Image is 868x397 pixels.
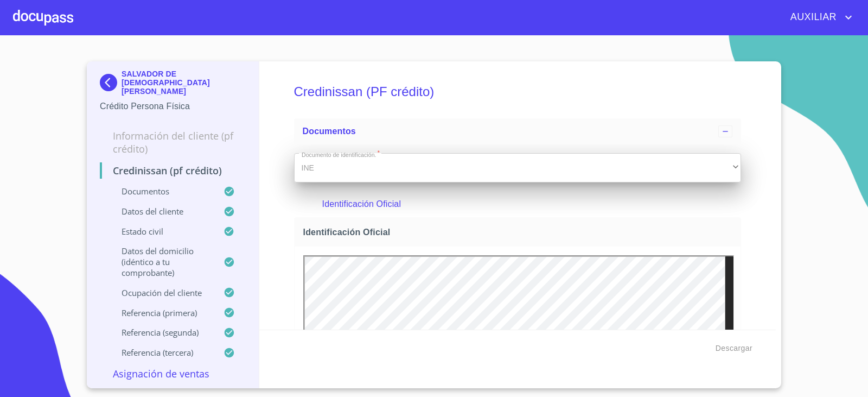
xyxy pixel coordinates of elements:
p: SALVADOR DE [DEMOGRAPHIC_DATA][PERSON_NAME] [122,70,246,96]
button: Descargar [711,338,757,358]
span: Descargar [716,342,752,355]
p: Referencia (primera) [100,307,224,318]
div: Documentos [294,118,742,144]
p: Documentos [100,186,224,197]
div: INE [294,153,742,182]
p: Estado civil [100,226,224,237]
button: account of current user [782,9,855,26]
p: Datos del domicilio (idéntico a tu comprobante) [100,245,224,278]
p: Asignación de Ventas [100,367,246,380]
span: Identificación Oficial [303,226,737,238]
p: Datos del cliente [100,206,224,217]
span: AUXILIAR [782,9,842,26]
p: Credinissan (PF crédito) [100,164,246,177]
p: Crédito Persona Física [100,100,246,113]
p: Referencia (segunda) [100,327,224,338]
p: Referencia (tercera) [100,347,224,358]
p: Ocupación del Cliente [100,287,224,298]
p: Información del cliente (PF crédito) [100,129,246,155]
p: Identificación Oficial [322,198,713,211]
div: SALVADOR DE [DEMOGRAPHIC_DATA][PERSON_NAME] [100,70,246,100]
img: Docupass spot blue [100,74,122,91]
span: Documentos [303,127,356,136]
h5: Credinissan (PF crédito) [294,70,742,114]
